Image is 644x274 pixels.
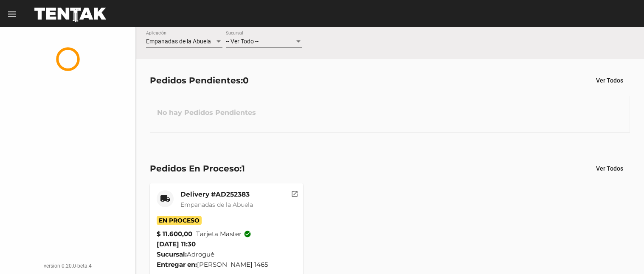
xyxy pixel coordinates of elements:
[291,189,298,197] mat-icon: open_in_new
[157,260,197,268] strong: Entregar en:
[244,230,251,238] mat-icon: check_circle
[146,38,211,45] span: Empanadas de la Abuela
[157,216,202,225] span: En Proceso
[7,9,17,19] mat-icon: menu
[180,190,253,199] mat-card-title: Delivery #AD252383
[160,194,170,204] mat-icon: local_shipping
[150,100,263,126] h3: No hay Pedidos Pendientes
[596,77,623,84] span: Ver Todos
[596,165,623,172] span: Ver Todos
[180,201,253,208] span: Empanadas de la Abuela
[157,229,192,239] strong: $ 11.600,00
[589,73,630,88] button: Ver Todos
[157,250,187,258] strong: Sucursal:
[150,162,245,175] div: Pedidos En Proceso:
[157,240,196,248] span: [DATE] 11:30
[157,260,296,270] div: [PERSON_NAME] 1465
[226,38,259,45] span: -- Ver Todo --
[242,163,245,174] span: 1
[589,161,630,176] button: Ver Todos
[150,74,249,87] div: Pedidos Pendientes:
[243,75,249,86] span: 0
[196,229,251,239] span: Tarjeta master
[7,262,129,270] div: version 0.20.0-beta.4
[157,249,296,260] div: Adrogué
